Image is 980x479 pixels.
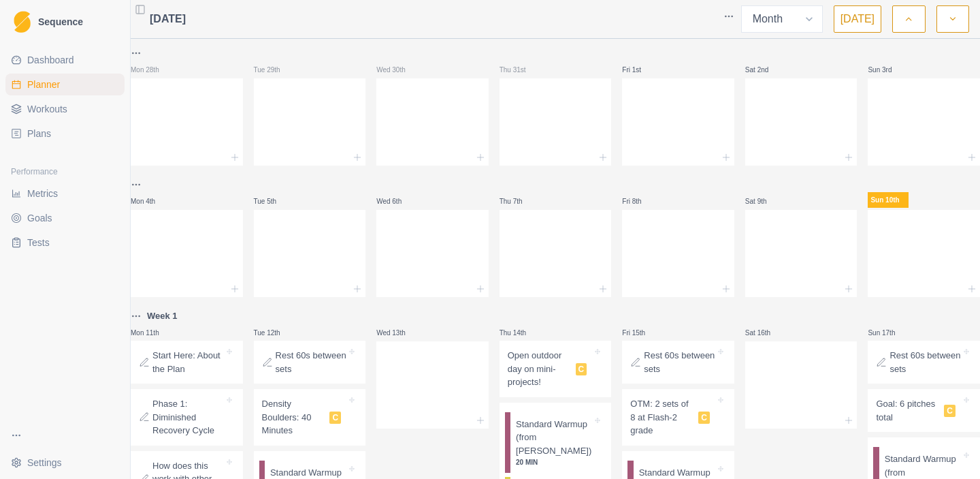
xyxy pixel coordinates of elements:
[27,211,52,225] span: Goals
[868,65,909,75] p: Sun 3rd
[27,127,51,140] span: Plans
[505,412,606,474] div: Standard Warmup (from [PERSON_NAME])20 MIN
[5,74,125,95] a: Planner
[152,349,224,375] p: Start Here: About the Plan
[500,65,540,75] p: Thu 31st
[254,389,366,446] div: Density Boulders: 40 MinutesC
[622,328,663,338] p: Fri 15th
[131,389,243,446] div: Phase 1: Diminished Recovery Cycle
[868,341,980,384] div: Rest 60s between sets
[5,49,125,71] a: Dashboard
[944,405,955,417] span: C
[152,397,224,437] p: Phase 1: Diminished Recovery Cycle
[38,17,83,27] span: Sequence
[14,11,31,33] img: Logo
[276,349,347,375] p: Rest 60s between sets
[254,196,295,206] p: Tue 5th
[329,412,341,424] span: C
[622,341,734,384] div: Rest 60s between sets
[27,53,74,67] span: Dashboard
[5,207,125,229] a: Goals
[131,65,171,75] p: Mon 28th
[868,328,909,338] p: Sun 17th
[876,397,938,424] p: Goal: 6 pitches total
[889,349,961,375] p: Rest 60s between sets
[834,5,881,33] button: [DATE]
[131,328,171,338] p: Mon 11th
[27,102,67,116] span: Workouts
[254,328,295,338] p: Tue 12th
[254,341,366,384] div: Rest 60s between sets
[500,196,540,206] p: Thu 7th
[516,457,592,467] p: 20 MIN
[376,328,417,338] p: Wed 13th
[254,65,295,75] p: Tue 29th
[27,78,60,91] span: Planner
[868,389,980,432] div: Goal: 6 pitches totalC
[262,397,325,437] p: Density Boulders: 40 Minutes
[376,65,417,75] p: Wed 30th
[630,397,693,437] p: OTM: 2 sets of 8 at Flash-2 grade
[508,349,570,389] p: Open outdoor day on mini-projects!
[622,389,734,446] div: OTM: 2 sets of 8 at Flash-2 gradeC
[576,363,587,375] span: C
[745,65,786,75] p: Sat 2nd
[131,196,171,206] p: Mon 4th
[516,418,592,458] p: Standard Warmup (from [PERSON_NAME])
[622,196,663,206] p: Fri 8th
[5,161,125,183] div: Performance
[698,412,710,424] span: C
[745,328,786,338] p: Sat 16th
[147,309,178,323] p: Week 1
[27,236,50,249] span: Tests
[376,196,417,206] p: Wed 6th
[150,11,186,27] span: [DATE]
[745,196,786,206] p: Sat 9th
[500,328,540,338] p: Thu 14th
[27,187,58,200] span: Metrics
[868,192,909,208] p: Sun 10th
[5,98,125,120] a: Workouts
[622,65,663,75] p: Fri 1st
[5,452,125,474] button: Settings
[500,341,612,397] div: Open outdoor day on mini-projects!C
[5,123,125,144] a: Plans
[5,183,125,204] a: Metrics
[131,341,243,384] div: Start Here: About the Plan
[5,232,125,253] a: Tests
[5,5,125,38] a: LogoSequence
[644,349,715,375] p: Rest 60s between sets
